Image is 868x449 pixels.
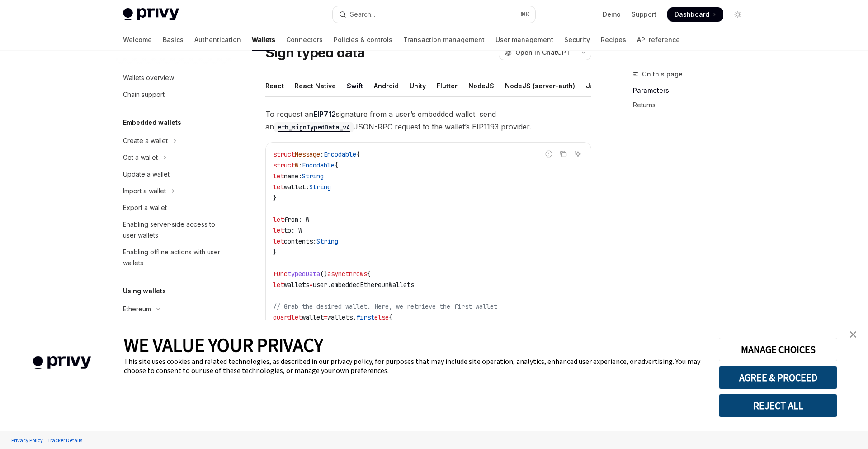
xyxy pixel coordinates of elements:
[123,89,165,100] div: Chain support
[603,10,621,19] a: Demo
[331,281,414,289] span: embeddedEthereumWallets
[273,226,284,234] span: let
[123,29,152,51] a: Welcome
[633,83,752,98] a: Parameters
[274,122,354,131] a: eth_signTypedData_v4
[313,110,336,119] a: EIP712
[335,161,338,169] span: {
[123,117,181,128] h5: Embedded wallets
[123,186,166,196] div: Import a wallet
[116,86,231,103] a: Chain support
[302,313,324,321] span: wallet
[324,313,327,321] span: =
[286,29,323,51] a: Connectors
[265,44,364,61] h1: Sign typed data
[273,313,291,321] span: guard
[123,219,226,241] div: Enabling server-side access to user wallets
[273,172,284,180] span: let
[116,216,231,244] a: Enabling server-side access to user wallets
[123,202,167,213] div: Export a wallet
[284,281,309,289] span: wallets
[116,70,231,86] a: Wallets overview
[123,152,158,163] div: Get a wallet
[586,75,602,96] div: Java
[273,270,288,278] span: func
[124,333,323,357] span: WE VALUE YOUR PRIVACY
[298,161,302,169] span: :
[495,29,553,51] a: User management
[284,172,302,180] span: name:
[123,72,174,83] div: Wallets overview
[273,150,295,158] span: struct
[284,237,316,245] span: contents:
[410,75,426,96] div: Unity
[327,313,356,321] span: wallets.
[295,75,336,96] div: React Native
[273,183,284,191] span: let
[601,29,626,51] a: Recipes
[116,200,231,216] a: Export a wallet
[309,183,331,191] span: String
[374,75,399,96] div: Android
[116,133,231,149] button: Toggle Create a wallet section
[632,10,656,19] a: Support
[572,148,584,160] button: Ask AI
[642,69,683,80] span: On this page
[345,270,367,278] span: throws
[9,432,45,448] a: Privacy Policy
[675,10,709,19] span: Dashboard
[273,194,277,202] span: }
[302,161,335,169] span: Encodable
[667,7,723,22] a: Dashboard
[564,29,590,51] a: Security
[45,432,85,448] a: Tracker Details
[273,302,497,310] span: // Grab the desired wallet. Here, we retrieve the first wallet
[333,6,535,23] button: Open search
[356,150,360,158] span: {
[273,237,284,245] span: let
[273,161,295,169] span: struct
[116,149,231,166] button: Toggle Get a wallet section
[320,150,324,158] span: :
[313,281,331,289] span: user.
[291,313,302,321] span: let
[124,357,705,375] div: This site uses cookies and related technologies, as described in our privacy policy, for purposes...
[520,11,530,18] span: ⌘ K
[273,281,284,289] span: let
[123,135,168,146] div: Create a wallet
[403,29,485,51] a: Transaction management
[850,331,856,338] img: close banner
[284,226,302,234] span: to: W
[116,301,231,317] button: Toggle Ethereum section
[320,270,327,278] span: ()
[265,75,284,96] div: React
[324,150,356,158] span: Encodable
[273,215,284,224] span: let
[347,75,363,96] div: Swift
[274,122,354,132] code: eth_signTypedData_v4
[265,108,591,133] span: To request an signature from a user’s embedded wallet, send an JSON-RPC request to the wallet’s E...
[116,183,231,199] button: Toggle Import a wallet section
[163,29,184,51] a: Basics
[515,48,571,57] span: Open in ChatGPT
[356,313,374,321] span: first
[731,7,745,22] button: Toggle dark mode
[468,75,494,96] div: NodeJS
[719,366,837,389] button: AGREE & PROCEED
[123,169,170,180] div: Update a wallet
[302,172,324,180] span: String
[367,270,371,278] span: {
[719,394,837,417] button: REJECT ALL
[194,29,241,51] a: Authentication
[350,9,375,20] div: Search...
[374,313,389,321] span: else
[14,343,110,382] img: company logo
[633,98,752,112] a: Returns
[123,247,226,268] div: Enabling offline actions with user wallets
[252,29,275,51] a: Wallets
[284,215,309,224] span: from: W
[389,313,392,321] span: {
[116,318,231,334] a: Send a transaction
[844,325,862,344] a: close banner
[295,150,320,158] span: Message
